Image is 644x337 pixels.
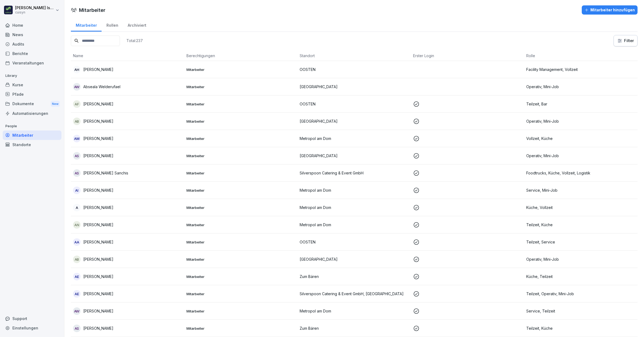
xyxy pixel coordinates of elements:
p: Metropol am Dom [300,308,409,314]
p: [GEOGRAPHIC_DATA] [300,256,409,262]
p: Mitarbeiter [186,153,296,158]
p: Mitarbeiter [186,274,296,279]
p: Metropol am Dom [300,205,409,210]
p: Mitarbeiter [186,205,296,210]
div: AS [73,169,81,177]
p: Teilzeit, Küche [526,325,635,331]
div: AF [73,100,81,108]
a: Pfade [3,90,61,99]
div: A [73,204,81,211]
p: Service, Teilzeit [526,308,635,314]
div: AB [73,256,81,263]
p: Operativ, Mini-Job [526,153,635,159]
p: Mitarbeiter [186,326,296,331]
p: [PERSON_NAME] [83,136,113,141]
div: AA [73,238,81,246]
p: Mitarbeiter [186,309,296,314]
p: [PERSON_NAME] [83,118,113,124]
p: Küche, Vollzeit [526,205,635,210]
a: Home [3,20,61,30]
p: [GEOGRAPHIC_DATA] [300,84,409,90]
div: Filter [617,38,634,43]
p: Abseala Welderufael [83,84,120,90]
p: [PERSON_NAME] [83,325,113,331]
p: Total: 237 [126,38,143,43]
p: [PERSON_NAME] [83,153,113,159]
p: People [3,122,61,130]
p: [GEOGRAPHIC_DATA] [300,153,409,159]
p: Operativ, Mini-Job [526,84,635,90]
div: AW [73,83,81,91]
p: Mitarbeiter [186,102,296,106]
th: Erster Login [411,51,524,61]
div: Dokumente [3,99,61,109]
p: Mitarbeiter [186,240,296,245]
p: [PERSON_NAME] [83,291,113,297]
p: [PERSON_NAME] [83,308,113,314]
p: Service, Mini-Job [526,187,635,193]
p: Facility Management, Vollzeit [526,67,635,72]
p: Metropol am Dom [300,136,409,141]
p: Mitarbeiter [186,119,296,124]
p: Teilzeit, Service [526,239,635,245]
p: Foodtrucks, Küche, Vollzeit, Logistik [526,170,635,176]
p: Silverspoon Catering & Event GmbH [300,170,409,176]
p: Zum Bären [300,325,409,331]
a: Berichte [3,49,61,58]
p: Vollzeit, Küche [526,136,635,141]
p: Mitarbeiter [186,257,296,262]
a: Kurse [3,80,61,90]
p: OOSTEN [300,239,409,245]
p: OOSTEN [300,67,409,72]
p: Operativ, Mini-Job [526,118,635,124]
th: Berechtigungen [184,51,298,61]
div: AE [73,290,81,298]
div: AE [73,273,81,280]
th: Name [71,51,184,61]
p: Zum Bären [300,274,409,279]
p: [PERSON_NAME] [83,256,113,262]
p: Mitarbeiter [186,67,296,72]
p: [PERSON_NAME] [83,67,113,72]
a: Einstellungen [3,323,61,333]
a: Mitarbeiter [3,130,61,140]
a: News [3,30,61,39]
a: Veranstaltungen [3,58,61,68]
div: AM [73,135,81,142]
p: [PERSON_NAME] Sanchis [83,170,128,176]
p: [PERSON_NAME] [83,205,113,210]
p: Teilzeit, Bar [526,101,635,107]
p: [PERSON_NAME] [83,239,113,245]
p: [PERSON_NAME] Issing [15,6,54,10]
a: Archiviert [123,18,151,32]
a: Rollen [102,18,123,32]
p: Metropol am Dom [300,222,409,228]
p: Library [3,71,61,80]
th: Rolle [524,51,638,61]
p: [PERSON_NAME] [83,187,113,193]
div: AI [73,187,81,194]
p: Metropol am Dom [300,187,409,193]
h1: Mitarbeiter [79,6,105,14]
a: Audits [3,39,61,49]
a: Mitarbeiter [71,18,102,32]
div: AS [73,325,81,332]
p: Mitarbeiter [186,136,296,141]
p: Mitarbeiter [186,84,296,89]
a: Automatisierungen [3,109,61,118]
p: [PERSON_NAME] [83,274,113,279]
button: Mitarbeiter hinzufügen [582,5,638,15]
div: AS [73,152,81,160]
div: AH [73,66,81,73]
div: AN [73,221,81,229]
a: Standorte [3,140,61,149]
button: Filter [614,35,637,46]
